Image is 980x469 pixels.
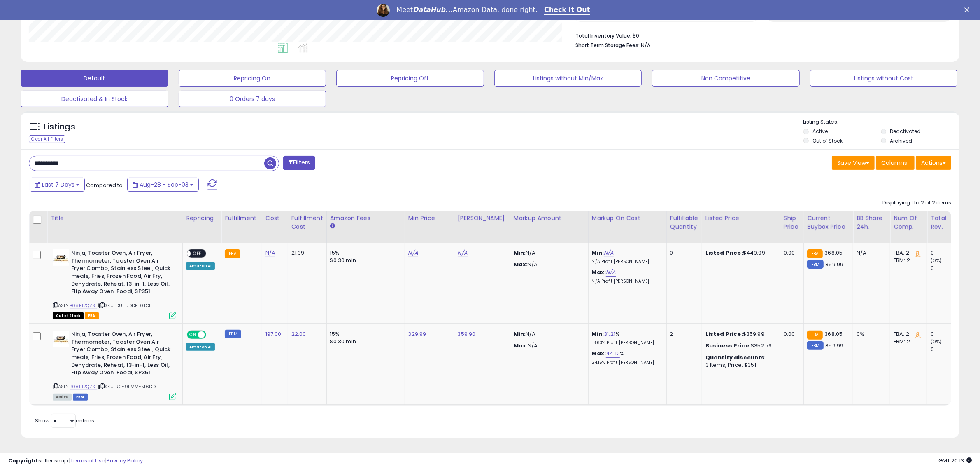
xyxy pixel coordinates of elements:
[225,214,258,223] div: Fulfillment
[807,331,822,340] small: FBA
[494,70,642,87] button: Listings without Min/Max
[784,331,797,338] div: 0.00
[330,249,398,257] div: 15%
[588,211,666,243] th: The percentage added to the cost of goods (COGS) that forms the calculator for Min & Max prices.
[291,214,323,231] div: Fulfillment Cost
[784,214,800,231] div: Ship Price
[458,214,507,223] div: [PERSON_NAME]
[98,383,156,390] span: | SKU: R0-9EMM-M6DD
[188,331,198,338] span: ON
[30,178,85,192] button: Last 7 Days
[705,331,774,338] div: $359.99
[670,249,696,257] div: 0
[670,214,698,231] div: Fulfillable Quantity
[107,457,143,464] a: Privacy Policy
[592,249,604,257] b: Min:
[592,349,606,357] b: Max:
[832,156,875,170] button: Save View
[85,312,99,319] span: FBA
[807,341,823,350] small: FBM
[544,6,590,15] a: Check It Out
[8,457,143,465] div: seller snap | |
[592,360,660,366] p: 24.15% Profit [PERSON_NAME]
[916,156,951,170] button: Actions
[938,457,972,464] span: 2025-09-11 20:13 GMT
[931,214,961,231] div: Total Rev.
[53,249,69,266] img: 41019YXde4L._SL40_.jpg
[408,249,418,257] a: N/A
[857,249,884,257] div: N/A
[592,214,663,223] div: Markup on Cost
[186,262,215,270] div: Amazon AI
[812,137,843,144] label: Out of Stock
[592,340,660,346] p: 18.63% Profit [PERSON_NAME]
[592,330,604,338] b: Min:
[876,156,915,170] button: Columns
[606,349,620,358] a: 44.12
[42,181,74,189] span: Last 7 Days
[8,457,38,464] strong: Copyright
[825,330,843,338] span: 368.05
[291,249,320,257] div: 21.39
[53,312,84,319] span: All listings that are currently out of stock and unavailable for purchase on Amazon
[35,417,94,424] span: Show: entries
[894,214,924,231] div: Num of Comp.
[807,214,850,231] div: Current Buybox Price
[705,342,751,349] b: Business Price:
[458,330,476,338] a: 359.90
[931,346,964,353] div: 0
[807,249,822,258] small: FBA
[592,259,660,265] p: N/A Profit [PERSON_NAME]
[890,137,912,144] label: Archived
[882,199,951,207] div: Displaying 1 to 2 of 2 items
[894,257,921,264] div: FBM: 2
[705,354,765,361] b: Quantity discounts
[894,331,921,338] div: FBA: 2
[70,457,105,464] a: Terms of Use
[705,361,774,369] div: 3 Items, Price: $351
[225,330,241,338] small: FBM
[857,331,884,338] div: 0%
[931,331,964,338] div: 0
[705,249,774,257] div: $449.99
[812,128,828,135] label: Active
[931,257,942,264] small: (0%)
[592,350,660,365] div: %
[803,118,959,126] p: Listing States:
[179,91,326,107] button: 0 Orders 7 days
[330,214,401,223] div: Amazon Fees
[705,342,774,349] div: $352.79
[670,331,696,338] div: 2
[514,214,585,223] div: Markup Amount
[291,330,306,338] a: 22.00
[73,394,88,401] span: FBM
[592,331,660,346] div: %
[21,70,168,87] button: Default
[964,7,973,12] div: Close
[330,223,335,230] small: Amazon Fees.
[826,260,844,268] span: 359.99
[514,249,582,257] p: N/A
[53,249,176,318] div: ASIN:
[225,249,240,258] small: FBA
[825,249,843,257] span: 368.05
[604,330,615,338] a: 31.21
[604,249,614,257] a: N/A
[784,249,797,257] div: 0.00
[881,159,907,167] span: Columns
[186,214,218,223] div: Repricing
[592,279,660,284] p: N/A Profit [PERSON_NAME]
[29,135,65,143] div: Clear All Filters
[71,249,171,297] b: Ninja, Toaster Oven, Air Fryer, Thermometer, Toaster Oven Air Fryer Combo, Stainless Steel, Quick...
[592,268,606,276] b: Max:
[330,338,398,345] div: $0.30 min
[894,249,921,257] div: FBA: 2
[575,30,945,40] li: $0
[53,394,72,401] span: All listings currently available for purchase on Amazon
[606,268,616,277] a: N/A
[458,249,468,257] a: N/A
[179,70,326,87] button: Repricing On
[70,383,97,390] a: B08R12QZS1
[396,6,538,14] div: Meet Amazon Data, done right.
[810,70,958,87] button: Listings without Cost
